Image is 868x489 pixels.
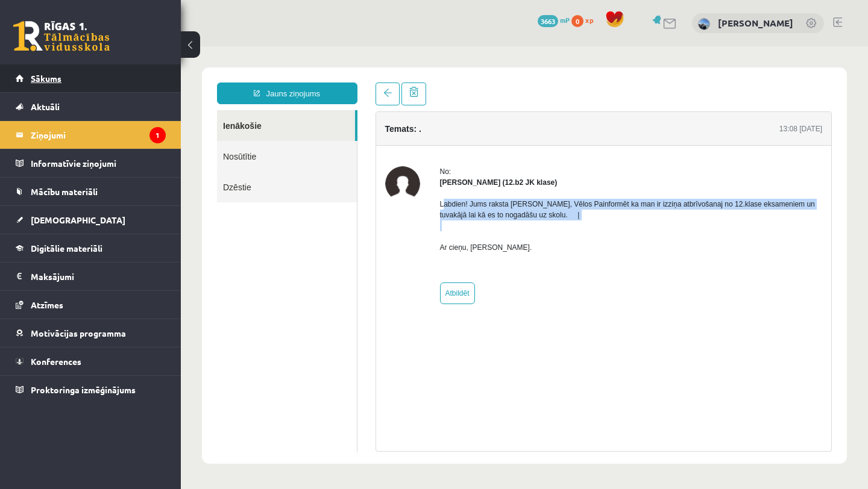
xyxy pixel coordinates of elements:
a: Atbildēt [259,236,294,258]
a: Nosūtītie [36,95,176,125]
a: Digitālie materiāli [16,234,166,262]
i: 1 [149,127,166,143]
p: Labdien! Jums raksta [PERSON_NAME], Vēlos Painformēt ka man ir izziņa atbrīvošanaj no 12.klase ek... [259,152,642,207]
legend: Ziņojumi [31,121,166,149]
a: [PERSON_NAME] [718,17,793,29]
span: Atzīmes [31,299,63,310]
strong: [PERSON_NAME] (12.b2 JK klase) [259,132,377,140]
a: Dzēstie [36,125,176,156]
span: Konferences [31,356,81,367]
a: 0 xp [571,15,599,25]
a: Atzīmes [16,291,166,319]
span: mP [560,15,570,25]
span: 3663 [538,15,558,27]
a: Aktuāli [16,93,166,120]
a: Ienākošie [36,64,174,95]
span: 0 [571,15,583,27]
div: No: [259,120,642,131]
legend: Informatīvie ziņojumi [31,149,166,177]
span: Mācību materiāli [31,186,98,197]
a: Motivācijas programma [16,319,166,347]
a: Informatīvie ziņojumi [16,149,166,177]
a: Rīgas 1. Tālmācības vidusskola [13,21,110,51]
a: Proktoringa izmēģinājums [16,376,166,403]
a: [DEMOGRAPHIC_DATA] [16,206,166,234]
h4: Temats: . [204,78,241,87]
a: Maksājumi [16,263,166,290]
a: Mācību materiāli [16,178,166,205]
a: Ziņojumi1 [16,121,166,149]
span: [DEMOGRAPHIC_DATA] [31,214,125,225]
a: Sākums [16,64,166,92]
span: xp [585,15,593,25]
span: Sākums [31,73,61,84]
img: Leons Laikovskis [204,120,239,155]
a: Jauns ziņojums [36,36,177,58]
span: Aktuāli [31,101,60,112]
span: Motivācijas programma [31,328,126,338]
legend: Maksājumi [31,263,166,290]
span: Digitālie materiāli [31,243,102,254]
a: Konferences [16,347,166,375]
a: 3663 mP [538,15,570,25]
div: 13:08 [DATE] [599,77,641,88]
img: Viktorija Ogreniča [698,18,710,30]
span: Proktoringa izmēģinājums [31,384,136,395]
